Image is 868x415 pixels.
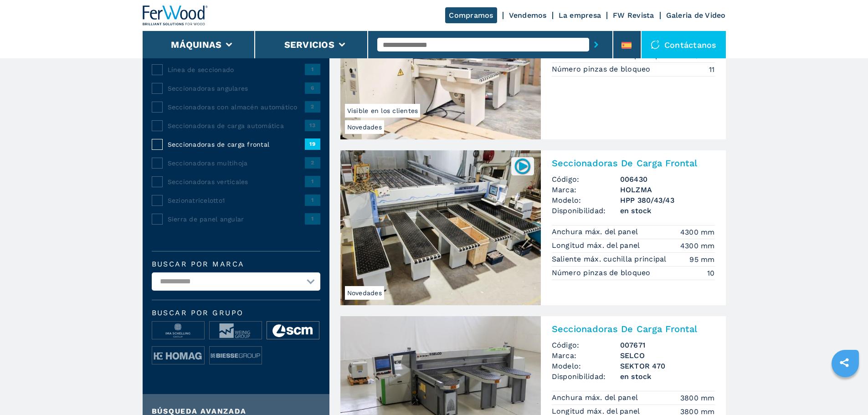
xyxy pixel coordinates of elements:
[284,39,334,50] button: Servicios
[305,64,320,75] span: 1
[589,34,603,55] button: submit-button
[666,11,726,20] a: Galeria de Video
[171,39,221,50] button: Máquinas
[552,174,620,184] span: Código:
[552,323,715,334] h2: Seccionadoras De Carga Frontal
[680,227,715,237] em: 4300 mm
[168,140,305,149] span: Seccionadoras de carga frontal
[267,322,319,340] img: image
[552,184,620,195] span: Marca:
[152,309,320,317] span: Buscar por grupo
[620,195,715,205] h3: HPP 380/43/43
[305,213,320,224] span: 1
[552,361,620,371] span: Modelo:
[642,31,726,58] div: Contáctanos
[833,351,856,374] a: sharethis
[620,340,715,350] h3: 007671
[305,195,320,205] span: 1
[680,393,715,403] em: 3800 mm
[168,102,305,112] span: Seccionadoras con almacén automático
[152,261,320,268] label: Buscar por marca
[305,120,320,131] span: 13
[552,64,653,74] p: Número pinzas de bloqueo
[345,286,384,300] span: Novedades
[168,159,305,168] span: Seccionadoras multihoja
[620,174,715,184] h3: 006430
[305,138,320,149] span: 19
[152,347,204,365] img: image
[651,40,660,49] img: Contáctanos
[168,84,305,93] span: Seccionadoras angulares
[168,121,305,130] span: Seccionadoras de carga automática
[829,374,861,408] iframe: Chat
[340,150,726,305] a: Seccionadoras De Carga Frontal HOLZMA HPP 380/43/43Novedades006430Seccionadoras De Carga FrontalC...
[210,347,262,365] img: image
[345,120,384,134] span: Novedades
[305,82,320,93] span: 6
[345,104,421,118] span: Visible en los clientes
[168,215,305,224] span: Sierra de panel angular
[552,227,641,237] p: Anchura máx. del panel
[552,195,620,205] span: Modelo:
[709,64,715,75] em: 11
[552,350,620,361] span: Marca:
[514,157,531,175] img: 006430
[620,350,715,361] h3: SELCO
[552,393,641,403] p: Anchura máx. del panel
[680,241,715,251] em: 4300 mm
[509,11,547,20] a: Vendemos
[445,7,497,23] a: Compramos
[552,268,653,278] p: Número pinzas de bloqueo
[552,371,620,382] span: Disponibilidad:
[552,340,620,350] span: Código:
[620,361,715,371] h3: SEKTOR 470
[620,371,715,382] span: en stock
[168,177,305,186] span: Seccionadoras verticales
[707,268,715,278] em: 10
[552,158,715,169] h2: Seccionadoras De Carga Frontal
[305,157,320,168] span: 2
[620,184,715,195] h3: HOLZMA
[552,205,620,216] span: Disponibilidad:
[305,176,320,187] span: 1
[620,205,715,216] span: en stock
[152,322,204,340] img: image
[143,5,208,26] img: Ferwood
[552,241,642,251] p: Longitud máx. del panel
[305,101,320,112] span: 2
[340,150,541,305] img: Seccionadoras De Carga Frontal HOLZMA HPP 380/43/43
[210,322,262,340] img: image
[559,11,601,20] a: La empresa
[168,65,305,74] span: Línea de seccionado
[168,196,305,205] span: Sezionatricelotto1
[552,254,669,264] p: Saliente máx. cuchilla principal
[152,408,320,415] div: Búsqueda avanzada
[689,254,714,265] em: 95 mm
[613,11,654,20] a: FW Revista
